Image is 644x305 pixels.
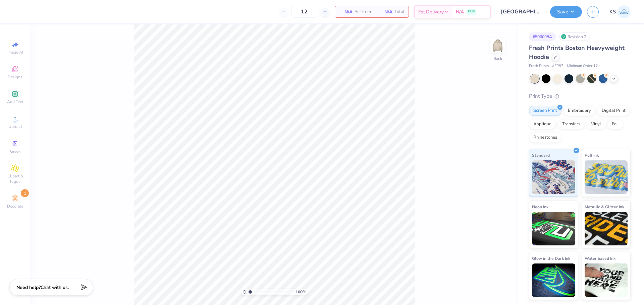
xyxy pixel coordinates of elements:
[496,5,545,18] input: Untitled Design
[418,8,444,15] span: Est. Delivery
[552,63,563,69] span: # FP87
[532,263,575,297] img: Glow in the Dark Ink
[291,6,317,18] input: – –
[585,203,624,210] span: Metallic & Glitter Ink
[532,160,575,194] img: Standard
[585,160,628,194] img: Puff Ink
[394,8,405,15] span: Total
[529,44,625,61] span: Fresh Prints Boston Heavyweight Hoodie
[491,39,504,52] img: Back
[7,99,23,104] span: Add Text
[618,5,631,18] img: Kath Sales
[8,74,22,80] span: Designs
[529,106,561,116] div: Screen Print
[609,8,616,16] span: KS
[532,203,548,210] span: Neon Ink
[339,8,353,15] span: N/A
[529,63,549,69] span: Fresh Prints
[550,6,582,18] button: Save
[3,173,27,184] span: Clipart & logos
[609,5,631,18] a: KS
[587,119,605,129] div: Vinyl
[607,119,623,129] div: Foil
[379,8,392,15] span: N/A
[21,189,29,197] span: 1
[493,56,502,62] div: Back
[7,204,23,209] span: Decorate
[585,212,628,245] img: Metallic & Glitter Ink
[529,92,631,100] div: Print Type
[529,119,556,129] div: Applique
[585,263,628,297] img: Water based Ink
[567,63,600,69] span: Minimum Order: 12 +
[529,133,561,143] div: Rhinestones
[296,289,306,295] span: 100 %
[559,32,590,41] div: Revision 2
[585,255,615,262] span: Water based Ink
[468,9,475,14] span: FREE
[41,284,69,291] span: Chat with us.
[563,106,595,116] div: Embroidery
[355,8,371,15] span: Per Item
[597,106,630,116] div: Digital Print
[8,124,22,129] span: Upload
[529,32,556,41] div: # 506098A
[10,149,20,154] span: Greek
[532,152,550,159] span: Standard
[16,284,41,291] strong: Need help?
[456,8,464,15] span: N/A
[558,119,585,129] div: Transfers
[532,255,570,262] span: Glow in the Dark Ink
[585,152,599,159] span: Puff Ink
[532,212,575,245] img: Neon Ink
[7,50,23,55] span: Image AI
